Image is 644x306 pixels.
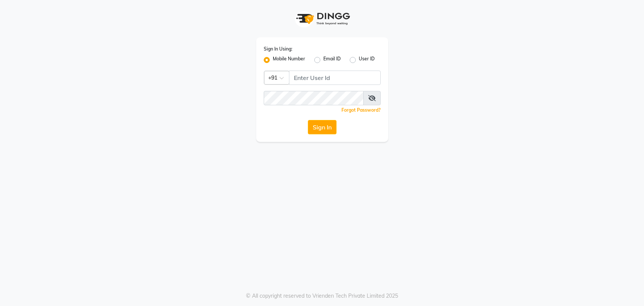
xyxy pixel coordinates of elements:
[264,46,292,52] label: Sign In Using:
[289,71,381,85] input: Username
[323,55,341,65] label: Email ID
[341,107,381,113] a: Forgot Password?
[308,120,337,134] button: Sign In
[359,55,375,65] label: User ID
[264,91,364,105] input: Username
[273,55,305,65] label: Mobile Number
[292,8,352,30] img: logo1.svg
